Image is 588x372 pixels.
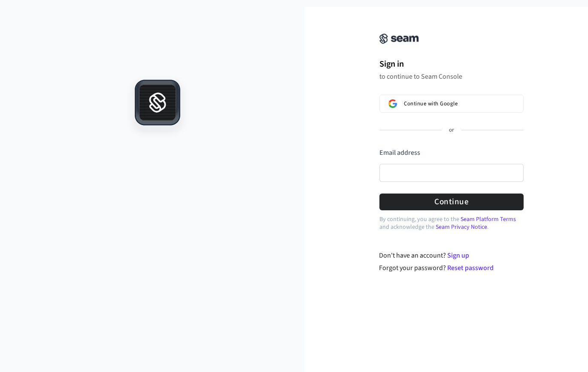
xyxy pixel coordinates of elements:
[461,215,516,224] a: Seam Platform Terms
[379,95,524,113] button: Sign in with GoogleContinue with Google
[436,223,487,231] a: Seam Privacy Notice
[379,250,524,261] div: Don't have an account?
[379,34,419,44] img: Seam Console
[379,194,524,210] button: Continue
[379,148,420,157] label: Email address
[379,58,524,71] h1: Sign in
[404,100,458,107] span: Continue with Google
[447,251,469,260] a: Sign up
[379,263,524,273] div: Forgot your password?
[449,126,454,134] p: or
[379,72,524,81] p: to continue to Seam Console
[379,215,524,231] p: By continuing, you agree to the and acknowledge the .
[447,263,494,273] a: Reset password
[388,99,397,108] img: Sign in with Google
